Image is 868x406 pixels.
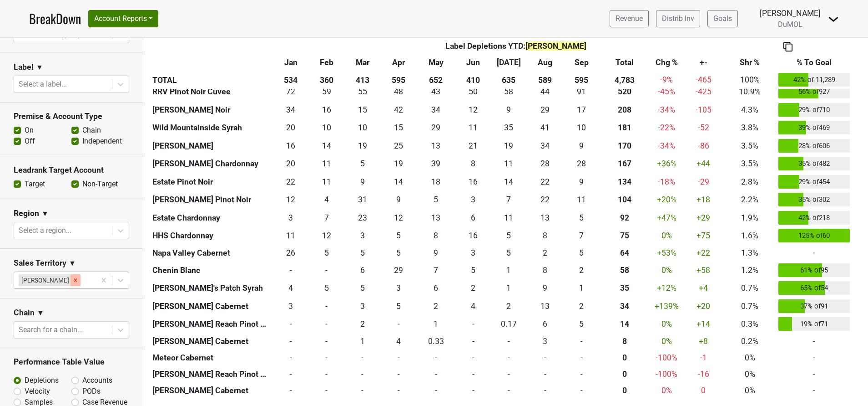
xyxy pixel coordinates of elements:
[69,258,76,269] span: ▼
[683,71,723,89] td: -465
[419,122,453,134] div: 29
[493,212,525,224] div: 11
[686,140,721,152] div: -86
[383,247,414,259] div: 5
[150,137,273,155] th: [PERSON_NAME]
[493,176,525,188] div: 14
[564,71,599,89] th: 595
[383,212,414,224] div: 12
[599,119,650,137] th: 180.739
[493,247,525,259] div: 5
[25,375,59,386] label: Depletions
[311,176,342,188] div: 11
[311,122,342,134] div: 10
[273,227,308,245] td: 11
[493,194,525,206] div: 7
[344,209,381,227] td: 22.5
[416,155,455,173] td: 39.166
[650,173,684,191] td: -18 %
[381,119,416,137] td: 14.668
[275,230,307,242] div: 11
[683,54,723,71] th: +-: activate to sort column ascending
[150,101,273,119] th: [PERSON_NAME] Noir
[723,119,776,137] td: 3.8%
[686,86,721,98] div: -425
[566,86,597,98] div: 91
[599,155,650,173] th: 167.333
[650,71,684,89] td: -9 %
[650,54,684,71] th: Chg %: activate to sort column ascending
[82,386,101,397] label: PODs
[308,83,344,101] td: 59
[566,122,597,134] div: 10
[529,194,561,206] div: 22
[601,140,647,152] div: 170
[344,137,381,155] td: 19.133
[610,10,649,27] a: Revenue
[491,227,526,245] td: 5
[650,209,684,227] td: +47 %
[455,155,491,173] td: 8
[36,62,43,73] span: ▼
[491,119,526,137] td: 34.501
[686,194,721,206] div: +18
[529,176,561,188] div: 22
[41,208,49,219] span: ▼
[308,155,344,173] td: 11
[150,119,273,137] th: Wild Mountainside Syrah
[82,179,118,190] label: Non-Target
[14,308,35,318] h3: Chain
[776,245,852,261] td: -
[346,86,378,98] div: 55
[346,158,378,170] div: 5
[346,247,378,259] div: 5
[14,62,34,72] h3: Label
[381,173,416,191] td: 14
[527,101,564,119] td: 28.833
[381,54,416,71] th: Apr: activate to sort column ascending
[311,247,342,259] div: 5
[455,119,491,137] td: 11.168
[381,137,416,155] td: 24.834
[566,194,597,206] div: 11
[419,247,453,259] div: 9
[383,230,414,242] div: 5
[14,209,39,218] h3: Region
[344,173,381,191] td: 9
[760,7,821,19] div: [PERSON_NAME]
[82,375,112,386] label: Accounts
[275,122,307,134] div: 20
[491,173,526,191] td: 13.5
[14,258,66,268] h3: Sales Territory
[346,212,378,224] div: 23
[455,137,491,155] td: 21.333
[493,122,525,134] div: 35
[71,274,81,286] div: Remove Michele Krupin
[346,122,378,134] div: 10
[419,230,453,242] div: 8
[455,209,491,227] td: 6
[601,194,647,206] div: 104
[458,104,489,116] div: 12
[491,54,526,71] th: Jul: activate to sort column ascending
[686,122,721,134] div: -52
[275,212,307,224] div: 3
[383,140,414,152] div: 25
[273,101,308,119] td: 34.1
[650,227,684,245] td: 0 %
[458,86,489,98] div: 50
[650,119,684,137] td: -22 %
[650,83,684,101] td: -45 %
[564,137,599,155] td: 9.334
[308,119,344,137] td: 10.434
[25,125,34,136] label: On
[566,212,597,224] div: 5
[82,125,101,136] label: Chain
[344,191,381,209] td: 31
[458,212,489,224] div: 6
[491,191,526,209] td: 7
[150,227,273,245] th: HHS Chardonnay
[723,137,776,155] td: 3.5%
[416,209,455,227] td: 12.833
[650,101,684,119] td: -34 %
